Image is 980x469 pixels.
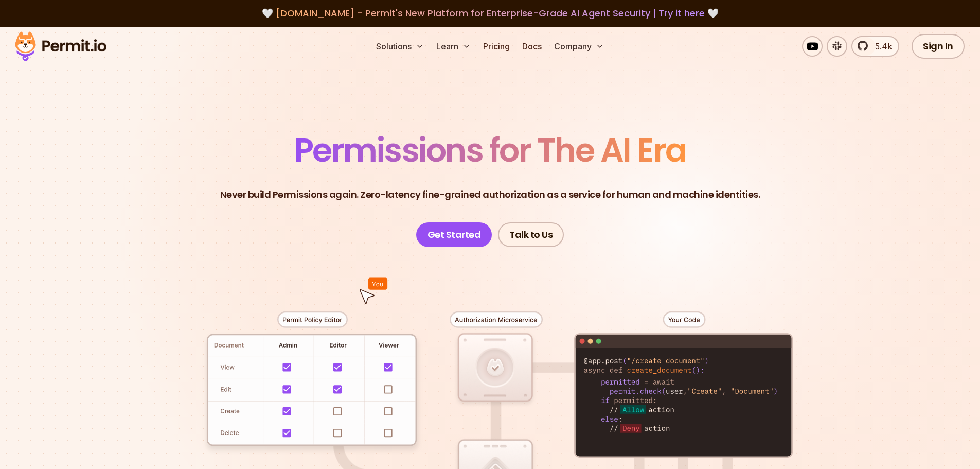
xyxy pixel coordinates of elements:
a: Get Started [416,222,492,247]
a: Pricing [479,36,514,57]
a: 5.4k [851,36,899,57]
span: 5.4k [869,40,892,53]
span: [DOMAIN_NAME] - Permit's New Platform for Enterprise-Grade AI Agent Security | [276,7,705,20]
p: Never build Permissions again. Zero-latency fine-grained authorization as a service for human and... [220,187,760,202]
img: Permit logo [10,29,111,64]
a: Sign In [912,34,965,59]
a: Talk to Us [498,222,564,247]
button: Solutions [372,36,428,57]
button: Learn [432,36,475,57]
span: Permissions for The AI Era [294,127,686,173]
a: Docs [518,36,546,57]
button: Company [550,36,608,57]
div: 🤍 🤍 [25,6,955,21]
a: Try it here [658,7,705,20]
